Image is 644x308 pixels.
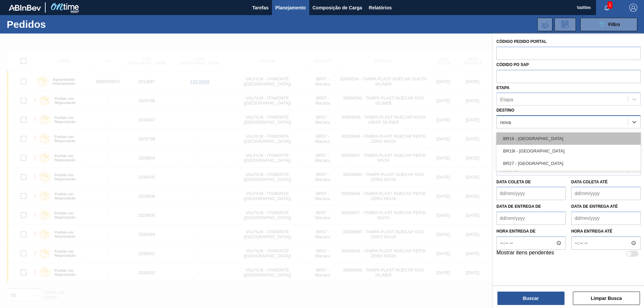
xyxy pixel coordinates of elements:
[629,4,637,12] img: Logout
[496,85,509,90] label: Etapa
[571,187,641,200] input: dd/mm/yyyy
[496,250,554,258] label: Mostrar itens pendentes
[571,211,641,225] input: dd/mm/yyyy
[313,4,362,12] span: Composição de Carga
[496,204,541,209] label: Data de Entrega de
[607,1,612,9] span: 1
[9,5,41,11] img: TNhmsLtSVTkK8tSr43FrP2fwEKptu5GPRR3wAAAABJRU5ErkJggg==
[580,18,637,31] button: Filtro
[496,39,547,44] label: Código Pedido Portal
[275,4,306,12] span: Planejamento
[496,211,566,225] input: dd/mm/yyyy
[608,22,620,27] span: Filtro
[496,180,531,184] label: Data coleta de
[496,157,641,170] div: BR27 - [GEOGRAPHIC_DATA]
[496,187,566,200] input: dd/mm/yyyy
[500,97,513,102] div: Etapa
[571,180,607,184] label: Data coleta até
[496,145,641,157] div: BR19I - [GEOGRAPHIC_DATA]
[369,4,392,12] span: Relatórios
[252,4,269,12] span: Tarefas
[596,3,618,12] button: Notificações
[537,18,552,31] div: Importar Negociações dos Pedidos
[571,204,618,209] label: Data de Entrega até
[496,62,529,67] label: Códido PO SAP
[571,227,641,236] label: Hora entrega até
[554,18,576,31] div: Solicitação de Revisão de Pedidos
[496,227,566,236] label: Hora entrega de
[496,132,641,145] div: BR19 - [GEOGRAPHIC_DATA]
[7,20,107,28] h1: Pedidos
[496,108,514,113] label: Destino
[496,131,517,135] label: Carteira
